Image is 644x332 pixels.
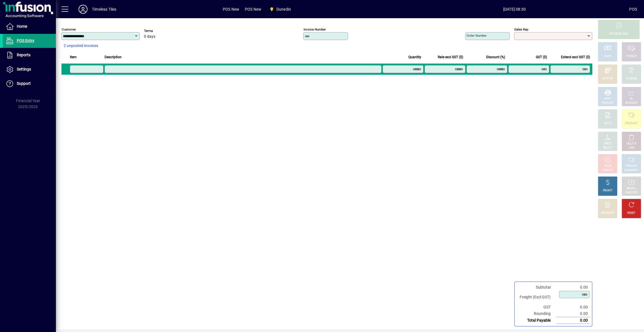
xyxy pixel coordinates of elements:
[609,32,629,36] div: PROCESS SALE
[603,77,613,81] div: EFTPOS
[276,5,291,14] span: Dunedin
[601,211,614,215] div: DISCOUNT
[601,101,614,105] div: PRODUCT
[400,5,629,14] span: [DATE] 08:30
[144,34,155,39] span: 0 days
[627,186,636,191] div: RECALL
[624,168,638,172] div: SUMMARY
[561,54,590,60] span: Extend excl GST ($)
[625,191,637,195] div: INVOICES
[17,24,27,29] span: Home
[629,5,637,14] div: POS
[627,211,636,215] div: RESET
[438,54,463,60] span: Rate excl GST ($)
[517,317,556,324] td: Total Payable
[604,97,611,101] div: MISC
[556,310,590,317] td: 0.00
[408,54,421,60] span: Quantity
[556,317,590,324] td: 0.00
[64,43,98,49] span: 2 unposted invoices
[626,54,637,59] div: CHEQUE
[3,20,56,34] a: Home
[3,77,56,91] a: Support
[604,164,611,168] div: HOLD
[603,189,612,193] div: PROFIT
[629,146,634,150] div: LINE
[625,164,638,168] div: PRODUCT
[604,121,611,126] div: NOTE
[3,48,56,62] a: Reports
[604,54,611,59] div: CASH
[536,54,547,60] span: GST ($)
[467,34,487,38] mat-label: Order number
[517,284,556,291] td: Subtotal
[630,97,633,101] div: GL
[627,142,636,146] div: DELETE
[223,5,239,14] span: POS New
[486,54,505,60] span: Discount (%)
[62,27,76,31] mat-label: Customer
[267,4,293,14] span: Dunedin
[17,67,31,71] span: Settings
[17,81,31,86] span: Support
[604,142,612,146] div: PRICE
[304,27,326,31] mat-label: Invoice number
[74,4,92,14] button: Profile
[3,62,56,76] a: Settings
[602,168,613,172] div: INVOICE
[517,304,556,310] td: GST
[603,146,613,150] div: SELECT
[61,41,100,51] button: 2 unposted invoices
[17,38,34,43] span: POS Entry
[105,54,122,60] span: Description
[625,101,638,105] div: ACCOUNT
[70,54,77,60] span: Item
[556,284,590,291] td: 0.00
[625,121,638,126] div: PRODUCT
[626,77,637,81] div: CHARGE
[92,5,116,14] div: Timeless Tiles
[556,304,590,310] td: 0.00
[144,29,177,33] span: Terms
[245,5,261,14] span: POS New
[517,310,556,317] td: Rounding
[514,27,528,31] mat-label: Sales rep
[517,291,556,304] td: Freight (Excl GST)
[17,53,30,57] span: Reports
